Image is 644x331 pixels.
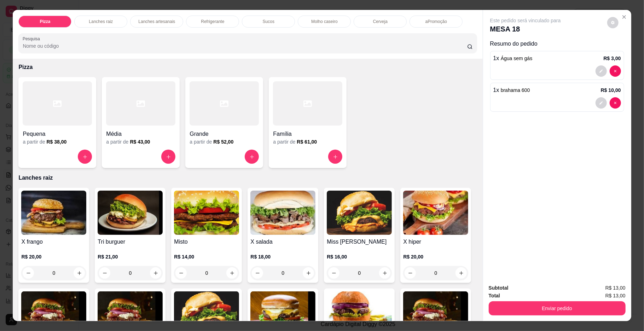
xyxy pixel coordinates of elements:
p: Molho caseiro [311,19,338,24]
p: Cerveja [373,19,388,24]
h6: R$ 38,00 [46,138,66,145]
span: R$ 13,00 [605,284,626,292]
button: Enviar pedido [489,301,626,315]
button: decrease-product-quantity [596,65,607,77]
button: increase-product-quantity [150,267,161,279]
p: 1 x [493,86,530,94]
span: R$ 13,00 [605,292,626,300]
p: Resumo do pedido [490,40,624,48]
h4: X frango [21,238,86,246]
p: 1 x [493,54,533,63]
h4: X salada [250,238,315,246]
h4: Tri burguer [98,238,163,246]
div: a partir de [23,138,92,145]
p: R$ 21,00 [98,253,163,260]
label: Pesquisa [23,36,42,42]
h4: X hiper [403,238,468,246]
strong: Subtotal [489,285,509,291]
h4: Família [273,130,342,138]
p: R$ 20,00 [403,253,468,260]
p: Lanches raiz [89,19,113,24]
button: decrease-product-quantity [607,17,619,28]
div: a partir de [106,138,175,145]
p: R$ 10,00 [601,87,621,94]
p: Pizza [40,19,50,24]
p: R$ 3,00 [604,55,621,62]
p: aPromoção [425,19,447,24]
img: product-image [327,191,392,235]
button: increase-product-quantity [161,150,175,164]
div: a partir de [273,138,342,145]
div: a partir de [190,138,259,145]
img: product-image [250,191,315,235]
button: increase-product-quantity [328,150,342,164]
span: Água sem gás [501,56,533,61]
button: Close [619,11,630,23]
h4: Miss [PERSON_NAME] [327,238,392,246]
h6: R$ 52,00 [213,138,233,145]
strong: Total [489,293,500,298]
p: Lanches raiz [18,174,477,182]
h6: R$ 61,00 [297,138,317,145]
p: R$ 18,00 [250,253,315,260]
input: Pesquisa [23,42,467,50]
button: decrease-product-quantity [596,97,607,109]
p: Pizza [18,63,477,71]
button: increase-product-quantity [245,150,259,164]
button: decrease-product-quantity [610,97,621,109]
img: product-image [98,191,163,235]
img: product-image [174,191,239,235]
p: Sucos [263,19,274,24]
h4: Grande [190,130,259,138]
span: brahama 600 [501,87,530,93]
p: R$ 14,00 [174,253,239,260]
h4: Média [106,130,175,138]
p: Este pedido será vinculado para [490,17,561,24]
p: Refrigerante [201,19,224,24]
p: R$ 16,00 [327,253,392,260]
p: R$ 20,00 [21,253,86,260]
button: decrease-product-quantity [99,267,110,279]
img: product-image [21,191,86,235]
button: increase-product-quantity [78,150,92,164]
p: Lanches artesanais [138,19,175,24]
h4: Pequena [23,130,92,138]
img: product-image [403,191,468,235]
h4: Misto [174,238,239,246]
h6: R$ 43,00 [130,138,150,145]
button: decrease-product-quantity [610,65,621,77]
p: MESA 18 [490,24,561,34]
